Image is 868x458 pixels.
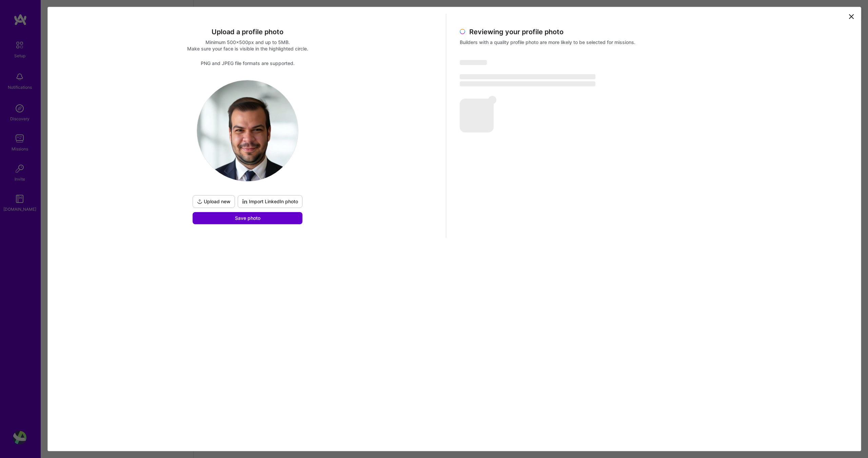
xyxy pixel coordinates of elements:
div: Make sure your face is visible in the highlighted circle. [55,45,441,52]
span: ‌ [460,99,494,132]
span: Import LinkedIn photo [242,198,298,205]
span: Save photo [235,215,260,222]
div: Upload a profile photo [55,27,441,36]
i: icon UploadDark [197,199,202,204]
span: ‌ [488,96,496,104]
span: ‌ [460,60,487,65]
button: Import LinkedIn photo [238,195,302,208]
i: icon LinkedInDarkV2 [242,199,248,204]
span: Upload new [197,198,231,205]
button: Save photo [193,212,302,224]
div: Minimum 500x500px and up to 5MB. [55,39,441,45]
div: To import a profile photo add your LinkedIn URL to your profile. [238,195,302,208]
div: PNG and JPEG file formats are supported. [55,60,441,66]
div: logoUpload newImport LinkedIn photoSave photo [191,80,304,224]
span: Reviewing your profile photo [469,28,564,36]
span: ‌ [460,74,595,79]
img: logo [197,80,298,181]
button: Upload new [193,195,235,208]
span: ‌ [460,81,595,86]
div: Builders with a quality profile photo are more likely to be selected for missions. [460,39,846,45]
